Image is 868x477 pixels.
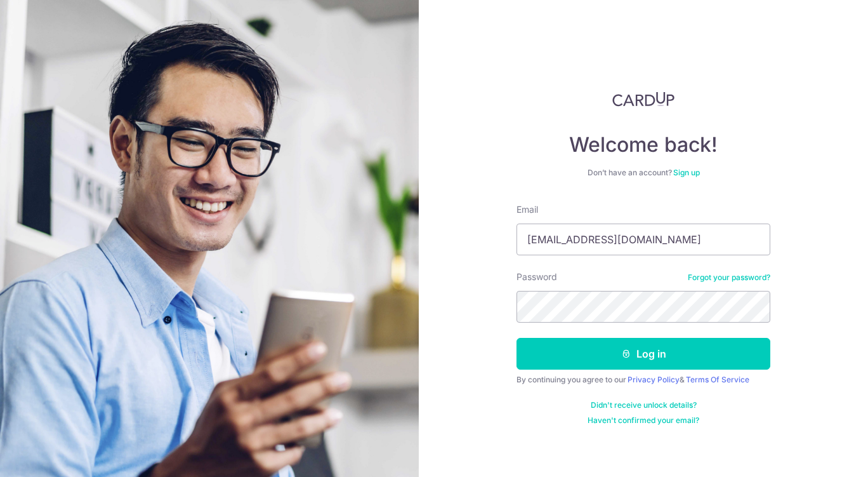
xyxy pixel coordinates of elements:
[516,375,770,385] div: By continuing you agree to our &
[516,224,770,255] input: Enter your Email
[591,400,697,410] a: Didn't receive unlock details?
[516,168,770,178] div: Don’t have an account?
[688,272,770,283] a: Forgot your password?
[628,375,680,384] a: Privacy Policy
[516,132,770,158] h4: Welcome back!
[588,415,699,426] a: Haven't confirmed your email?
[686,375,749,384] a: Terms Of Service
[516,338,770,370] button: Log in
[612,91,674,107] img: CardUp Logo
[516,271,557,283] label: Password
[673,168,700,177] a: Sign up
[516,203,538,216] label: Email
